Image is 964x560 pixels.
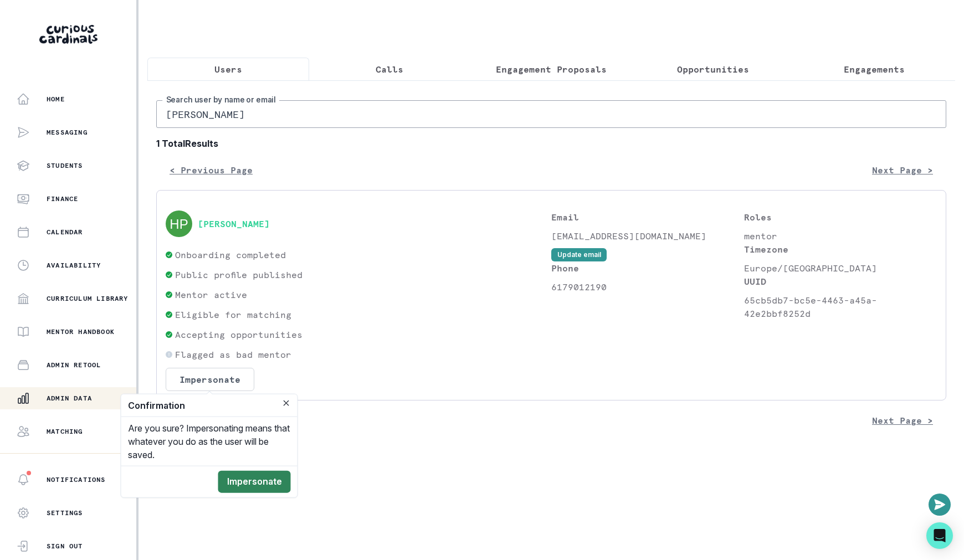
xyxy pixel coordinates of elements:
p: Flagged as bad mentor [175,348,291,361]
p: 65cb5db7-bc5e-4463-a45a-42e2bbf8252d [744,294,937,320]
header: Confirmation [121,394,298,417]
button: Impersonate [218,471,291,493]
p: Finance [47,194,78,203]
p: Calls [376,63,403,76]
button: Close [280,397,293,410]
button: < Previous Page [156,159,266,181]
p: Matching [47,427,83,436]
p: Onboarding completed [175,248,286,261]
p: Curriculum Library [47,294,129,303]
div: Open Intercom Messenger [926,522,953,549]
p: UUID [744,275,937,288]
p: Settings [47,508,83,517]
button: Next Page > [859,159,946,181]
p: Eligible for matching [175,308,291,321]
p: Notifications [47,475,106,484]
img: svg [166,210,192,237]
p: Europe/[GEOGRAPHIC_DATA] [744,261,937,275]
p: Admin Data [47,394,92,403]
p: Users [214,63,242,76]
p: Opportunities [677,63,749,76]
button: [PERSON_NAME] [198,218,270,229]
img: Curious Cardinals Logo [39,25,98,44]
p: Students [47,161,83,170]
button: Impersonate [166,368,254,391]
p: Sign Out [47,542,83,551]
button: Update email [551,248,607,261]
p: Home [47,95,65,104]
p: Phone [551,261,744,275]
p: Mentor Handbook [47,327,115,336]
p: Engagements [844,63,905,76]
p: Public profile published [175,268,302,281]
p: Availability [47,261,101,270]
p: mentor [744,229,937,243]
p: Engagement Proposals [496,63,607,76]
div: Are you sure? Impersonating means that whatever you do as the user will be saved. [121,417,298,466]
p: Roles [744,210,937,224]
button: Open or close messaging widget [929,494,951,516]
p: Calendar [47,228,83,237]
p: Mentor active [175,288,247,301]
p: Email [551,210,744,224]
p: Messaging [47,128,88,137]
p: [EMAIL_ADDRESS][DOMAIN_NAME] [551,229,744,243]
b: 1 Total Results [156,137,946,150]
p: 6179012190 [551,280,744,294]
p: Timezone [744,243,937,256]
button: Next Page > [859,409,946,431]
p: Admin Retool [47,361,101,369]
p: Accepting opportunities [175,328,302,341]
